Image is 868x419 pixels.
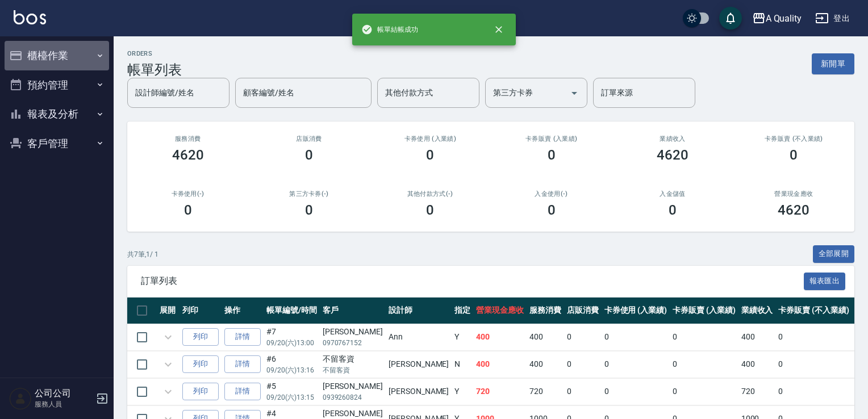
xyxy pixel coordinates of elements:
[565,84,583,102] button: Open
[602,378,670,405] td: 0
[127,50,182,57] h2: ORDERS
[141,275,804,287] span: 訂單列表
[264,351,320,378] td: #6
[473,324,527,350] td: 400
[747,135,841,143] h2: 卡券販賣 (不入業績)
[564,351,602,378] td: 0
[452,298,473,324] th: 指定
[811,8,854,29] button: 登出
[5,41,109,70] button: 櫃檯作業
[182,355,219,373] button: 列印
[775,351,852,378] td: 0
[670,351,738,378] td: 0
[172,147,204,163] h3: 4620
[775,378,852,405] td: 0
[266,365,317,375] p: 09/20 (六) 13:16
[383,190,477,198] h2: 其他付款方式(-)
[266,338,317,348] p: 09/20 (六) 13:00
[738,351,776,378] td: 400
[738,378,776,405] td: 720
[14,10,46,24] img: Logo
[182,328,219,346] button: 列印
[264,378,320,405] td: #5
[127,62,182,78] h3: 帳單列表
[564,324,602,350] td: 0
[157,298,180,324] th: 展開
[452,351,473,378] td: N
[262,190,356,198] h2: 第三方卡券(-)
[320,298,386,324] th: 客戶
[426,147,434,163] h3: 0
[670,324,738,350] td: 0
[625,190,719,198] h2: 入金儲值
[564,378,602,405] td: 0
[775,298,852,324] th: 卡券販賣 (不入業績)
[812,53,854,74] button: 新開單
[386,351,452,378] td: [PERSON_NAME]
[602,298,670,324] th: 卡券使用 (入業績)
[719,7,742,30] button: save
[141,190,235,198] h2: 卡券使用(-)
[670,378,738,405] td: 0
[386,298,452,324] th: 設計師
[473,378,527,405] td: 720
[564,298,602,324] th: 店販消費
[305,202,313,218] h3: 0
[657,147,688,163] h3: 4620
[486,17,511,42] button: close
[738,324,776,350] td: 400
[323,353,383,365] div: 不留客資
[35,388,93,399] h5: 公司公司
[182,383,219,400] button: 列印
[141,135,235,143] h3: 服務消費
[35,399,93,409] p: 服務人員
[625,135,719,143] h2: 業績收入
[766,11,802,26] div: A Quality
[323,338,383,348] p: 0970767152
[775,324,852,350] td: 0
[323,392,383,403] p: 0939260824
[323,326,383,338] div: [PERSON_NAME]
[804,273,846,290] button: 報表匯出
[452,378,473,405] td: Y
[224,383,261,400] a: 詳情
[670,298,738,324] th: 卡券販賣 (入業績)
[224,328,261,346] a: 詳情
[778,202,809,218] h3: 4620
[222,298,264,324] th: 操作
[361,24,418,35] span: 帳單結帳成功
[812,58,854,69] a: 新開單
[527,378,564,405] td: 720
[804,275,846,286] a: 報表匯出
[224,355,261,373] a: 詳情
[527,351,564,378] td: 400
[323,365,383,375] p: 不留客資
[262,135,356,143] h2: 店販消費
[790,147,798,163] h3: 0
[305,147,313,163] h3: 0
[504,135,598,143] h2: 卡券販賣 (入業績)
[473,298,527,324] th: 營業現金應收
[184,202,192,218] h3: 0
[386,324,452,350] td: Ann
[548,147,556,163] h3: 0
[527,298,564,324] th: 服務消費
[386,378,452,405] td: [PERSON_NAME]
[473,351,527,378] td: 400
[383,135,477,143] h2: 卡券使用 (入業績)
[5,129,109,158] button: 客戶管理
[452,324,473,350] td: Y
[602,351,670,378] td: 0
[180,298,222,324] th: 列印
[813,245,855,263] button: 全部展開
[548,202,556,218] h3: 0
[266,392,317,403] p: 09/20 (六) 13:15
[127,249,158,259] p: 共 7 筆, 1 / 1
[748,7,807,30] button: A Quality
[738,298,776,324] th: 業績收入
[9,387,32,410] img: Person
[747,190,841,198] h2: 營業現金應收
[504,190,598,198] h2: 入金使用(-)
[669,202,677,218] h3: 0
[527,324,564,350] td: 400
